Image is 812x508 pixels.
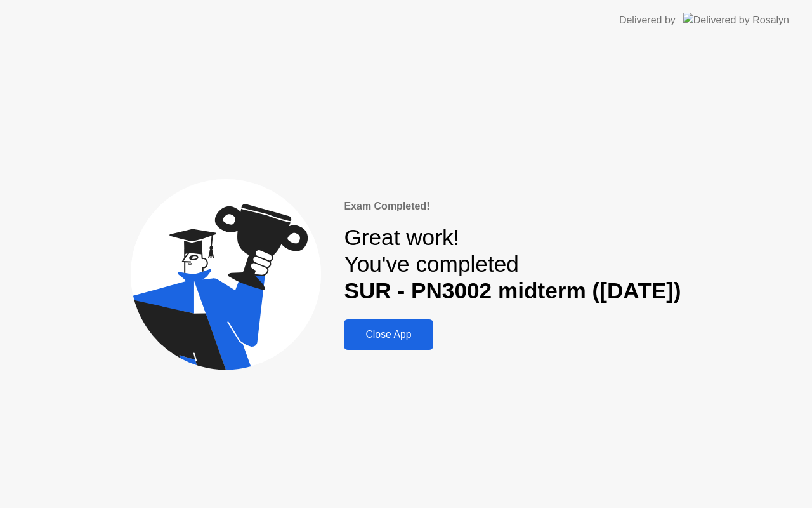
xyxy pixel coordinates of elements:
div: Exam Completed! [344,199,681,214]
img: Delivered by Rosalyn [683,13,789,27]
b: SUR - PN3002 midterm ([DATE]) [344,278,681,303]
div: Great work! You've completed [344,224,681,305]
button: Close App [344,319,433,350]
div: Delivered by [619,13,676,28]
div: Close App [348,329,429,340]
